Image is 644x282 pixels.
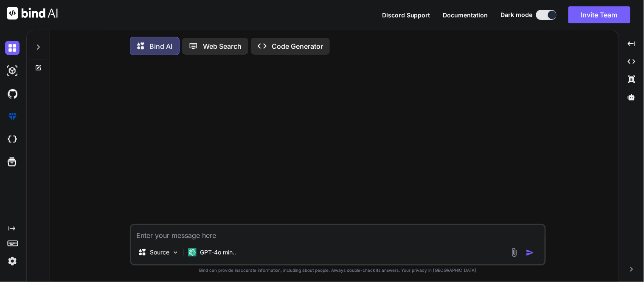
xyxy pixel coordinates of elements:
img: darkChat [5,41,20,55]
p: Code Generator [272,41,323,51]
button: Invite Team [568,6,630,23]
p: Bind AI [149,41,172,51]
span: Dark mode [501,11,533,19]
span: Discord Support [382,11,430,19]
p: Bind can provide inaccurate information, including about people. Always double-check its answers.... [130,267,546,274]
img: icon [526,248,534,257]
span: Documentation [443,11,488,19]
img: githubDark [5,87,20,101]
p: Source [150,248,169,257]
img: Pick Models [172,249,179,256]
img: settings [5,254,20,268]
img: Bind AI [7,7,58,20]
p: Web Search [203,41,242,51]
button: Documentation [443,11,488,20]
img: premium [5,109,20,124]
img: darkAi-studio [5,64,20,78]
img: attachment [509,248,519,257]
p: GPT-4o min.. [200,248,236,257]
img: cloudideIcon [5,132,20,147]
button: Discord Support [382,11,430,20]
img: GPT-4o mini [188,248,197,257]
